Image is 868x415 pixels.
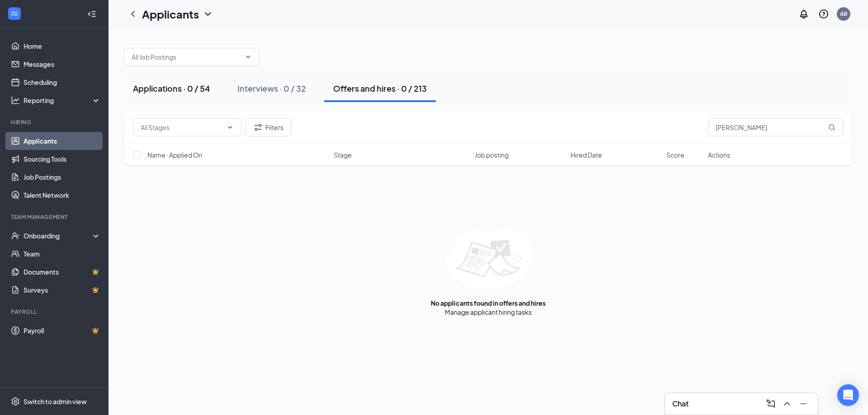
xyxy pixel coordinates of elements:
svg: Notifications [798,9,809,19]
h3: Chat [672,399,689,409]
svg: Analysis [11,96,20,105]
a: SurveysCrown [24,281,101,299]
svg: ComposeMessage [765,398,776,409]
svg: Settings [11,397,20,406]
a: DocumentsCrown [24,263,101,281]
a: Scheduling [24,73,101,91]
svg: ChevronDown [226,124,234,131]
input: All Job Postings [132,52,241,62]
div: Open Intercom Messenger [837,384,859,406]
svg: ChevronLeft [127,9,138,19]
svg: ChevronDown [203,9,213,19]
span: Name · Applied On [147,150,202,159]
svg: Filter [253,122,264,133]
span: Score [666,150,684,159]
button: Minimize [796,396,811,411]
a: PayrollCrown [24,322,101,340]
div: Team Management [11,213,99,221]
svg: ChevronDown [245,53,252,61]
div: Payroll [11,308,99,316]
svg: Collapse [87,9,96,19]
svg: UserCheck [11,231,20,240]
button: Filter Filters [245,118,291,136]
button: ComposeMessage [764,396,778,411]
div: Interviews · 0 / 32 [237,83,306,94]
a: Team [24,245,101,263]
input: Search in offers and hires [708,118,844,136]
a: Messages [24,55,101,73]
div: Manage applicant hiring tasks [445,308,532,317]
input: All Stages [141,122,223,132]
div: No applicants found in offers and hires [431,298,546,308]
span: Actions [708,150,730,159]
div: Applications · 0 / 54 [133,83,210,94]
button: ChevronUp [780,396,794,411]
a: Job Postings [24,168,101,186]
a: Home [24,37,101,55]
div: Hiring [11,118,99,126]
svg: QuestionInfo [818,9,829,19]
img: empty-state [444,229,533,289]
h1: Applicants [142,6,199,22]
a: Sourcing Tools [24,150,101,168]
a: Applicants [24,132,101,150]
a: Talent Network [24,186,101,204]
svg: MagnifyingGlass [828,124,835,131]
div: AB [840,10,847,18]
span: Hired Date [571,150,602,159]
svg: WorkstreamLogo [10,9,19,18]
svg: ChevronUp [782,398,793,409]
div: Switch to admin view [24,397,87,406]
div: Onboarding [24,231,93,240]
div: Reporting [24,96,101,105]
svg: Minimize [798,398,809,409]
span: Stage [334,150,352,159]
div: Offers and hires · 0 / 213 [333,83,427,94]
span: Job posting [475,150,509,159]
